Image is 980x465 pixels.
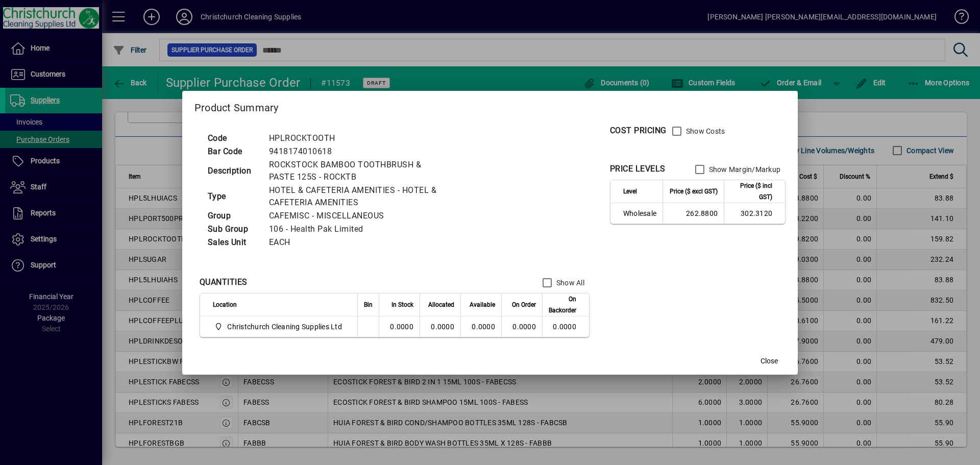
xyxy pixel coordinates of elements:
[264,158,450,184] td: ROCKSTOCK BAMBOO TOOTHBRUSH & PASTE 125S - ROCKTB
[182,91,798,120] h2: Product Summary
[213,321,346,333] span: Christchurch Cleaning Supplies Ltd
[227,322,342,332] span: Christchurch Cleaning Supplies Ltd
[512,323,536,331] span: 0.0000
[203,145,264,158] td: Bar Code
[200,276,248,288] div: QUANTITIES
[203,132,264,145] td: Code
[264,223,450,236] td: 106 - Health Pak Limited
[379,316,420,337] td: 0.0000
[264,145,450,158] td: 9418174010618
[684,126,725,136] label: Show Costs
[264,209,450,223] td: CAFEMISC - MISCELLANEOUS
[730,180,772,203] span: Price ($ incl GST)
[470,299,495,310] span: Available
[420,316,460,337] td: 0.0000
[203,223,264,236] td: Sub Group
[203,158,264,184] td: Description
[753,352,786,371] button: Close
[707,164,781,175] label: Show Margin/Markup
[549,293,576,316] span: On Backorder
[610,125,667,137] div: COST PRICING
[554,278,584,288] label: Show All
[761,356,778,366] span: Close
[663,203,724,224] td: 262.8800
[391,299,413,310] span: In Stock
[203,184,264,209] td: Type
[542,316,589,337] td: 0.0000
[610,163,666,175] div: PRICE LEVELS
[264,236,450,249] td: EACH
[724,203,785,224] td: 302.3120
[264,184,450,209] td: HOTEL & CAFETERIA AMENITIES - HOTEL & CAFETERIA AMENITIES
[428,299,454,310] span: Allocated
[460,316,501,337] td: 0.0000
[203,209,264,223] td: Group
[512,299,536,310] span: On Order
[670,186,718,197] span: Price ($ excl GST)
[203,236,264,249] td: Sales Unit
[213,299,237,310] span: Location
[623,186,637,197] span: Level
[264,132,450,145] td: HPLROCKTOOTH
[364,299,373,310] span: Bin
[623,208,656,218] span: Wholesale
